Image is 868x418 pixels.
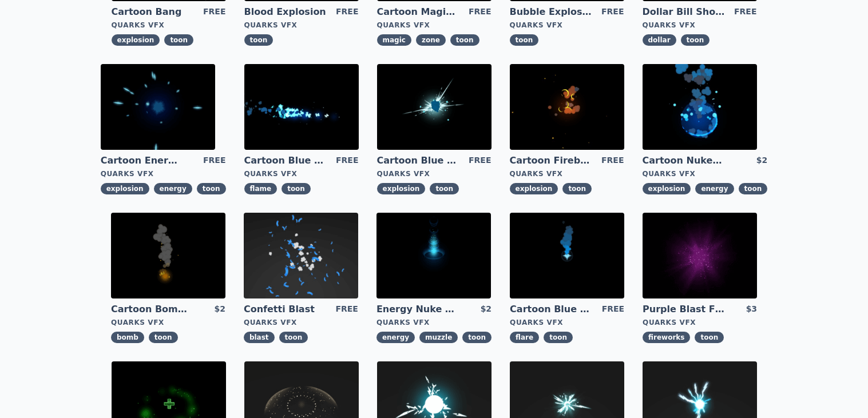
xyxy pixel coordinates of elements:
span: toon [681,34,710,46]
span: toon [164,34,193,46]
div: Quarks VFX [510,21,624,30]
span: dollar [643,34,676,46]
a: Bubble Explosion [510,6,592,18]
div: Quarks VFX [510,318,624,327]
span: toon [450,34,479,46]
span: toon [510,34,539,46]
a: Cartoon Blue Gas Explosion [377,154,459,167]
a: Cartoon Blue Flamethrower [244,154,327,167]
a: Purple Blast Fireworks [643,303,725,316]
img: imgAlt [510,213,624,298]
span: energy [376,332,415,343]
img: imgAlt [101,64,215,150]
span: toon [279,332,308,343]
span: toon [562,183,592,194]
div: FREE [203,6,225,18]
span: explosion [510,183,558,194]
span: energy [154,183,192,194]
span: blast [244,332,275,343]
img: imgAlt [643,213,757,298]
span: flame [244,183,278,194]
span: muzzle [419,332,458,343]
img: imgAlt [377,64,492,150]
img: imgAlt [111,213,225,298]
a: Cartoon Nuke Energy Explosion [643,154,725,167]
span: explosion [643,183,691,194]
span: toon [430,183,459,194]
div: Quarks VFX [376,318,492,327]
span: toon [282,183,311,194]
span: flare [510,332,539,343]
div: Quarks VFX [510,169,624,178]
div: FREE [336,6,358,18]
div: Quarks VFX [101,169,226,178]
span: toon [149,332,178,343]
span: toon [462,332,492,343]
a: Cartoon Bang [112,6,194,18]
span: fireworks [643,332,690,343]
div: FREE [601,154,624,167]
div: Quarks VFX [643,169,768,178]
div: Quarks VFX [377,169,492,178]
div: Quarks VFX [244,169,359,178]
div: $2 [481,303,492,316]
span: toon [739,183,768,194]
div: FREE [203,154,225,167]
div: Quarks VFX [244,318,358,327]
a: Cartoon Blue Flare [510,303,592,316]
span: toon [695,332,724,343]
a: Cartoon Energy Explosion [101,154,183,167]
img: imgAlt [244,213,358,298]
div: FREE [601,6,624,18]
span: energy [695,183,734,194]
div: FREE [734,6,756,18]
div: FREE [602,303,624,316]
span: magic [377,34,411,46]
a: Energy Nuke Muzzle Flash [376,303,459,316]
a: Dollar Bill Shower [643,6,725,18]
a: Blood Explosion [244,6,327,18]
span: toon [544,332,573,343]
div: $2 [214,303,225,316]
div: FREE [335,303,358,316]
img: imgAlt [643,64,757,150]
img: imgAlt [510,64,624,150]
div: Quarks VFX [111,318,225,327]
div: Quarks VFX [643,318,757,327]
span: toon [197,183,226,194]
span: explosion [112,34,160,46]
div: Quarks VFX [377,21,492,30]
div: $3 [746,303,757,316]
span: explosion [101,183,149,194]
a: Cartoon Magic Zone [377,6,459,18]
img: imgAlt [376,213,491,298]
div: FREE [336,154,358,167]
span: toon [244,34,274,46]
div: $2 [756,154,767,167]
a: Cartoon Bomb Fuse [111,303,193,316]
div: Quarks VFX [112,21,226,30]
span: explosion [377,183,426,194]
div: Quarks VFX [643,21,757,30]
a: Cartoon Fireball Explosion [510,154,592,167]
div: FREE [469,6,491,18]
span: zone [416,34,446,46]
div: Quarks VFX [244,21,359,30]
span: bomb [111,332,144,343]
a: Confetti Blast [244,303,326,316]
div: FREE [469,154,491,167]
img: imgAlt [244,64,359,150]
